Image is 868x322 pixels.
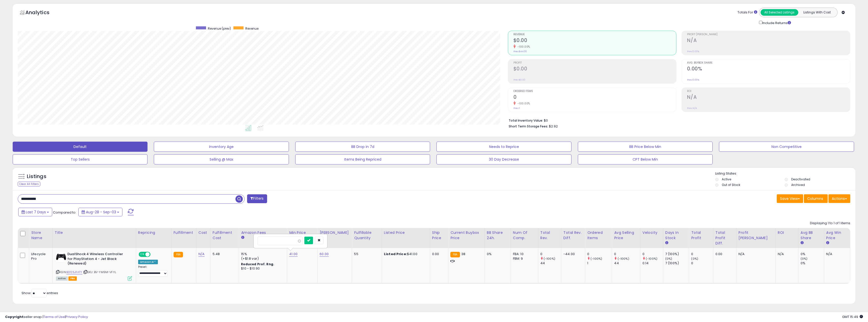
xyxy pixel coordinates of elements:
[5,314,24,319] strong: Copyright
[56,276,68,281] span: All listings currently available for purchase on Amazon
[516,102,530,105] small: -100.00%
[13,154,147,164] button: Top Sellers
[509,118,543,123] b: Total Inventory Value:
[646,257,657,261] small: (-100%)
[801,257,808,261] small: (0%)
[687,90,850,93] span: ROI
[791,183,805,187] label: Archived
[842,314,863,319] span: 2025-09-11 15:49 GMT
[241,256,283,261] div: (+$1.8 var)
[687,107,697,110] small: Prev: N/A
[587,261,612,266] div: 1
[198,230,208,235] div: Cost
[31,230,50,241] div: Store Name
[245,26,258,31] span: Revenue
[513,256,534,261] div: FBM: 9
[25,9,59,17] h5: Analytics
[687,37,850,44] h2: N/A
[691,257,698,261] small: (0%)
[27,173,46,180] h5: Listings
[461,252,465,256] span: 38
[154,142,289,152] button: Inventory Age
[31,252,49,261] div: Lifecycle Pro
[791,177,810,181] label: Deactivated
[241,252,283,256] div: 15%
[56,252,132,280] div: ASIN:
[384,230,428,235] div: Listed Price
[738,230,773,241] div: Profit [PERSON_NAME]
[826,230,848,241] div: Avg Win Price
[213,252,235,256] div: 5.48
[826,241,829,245] small: Avg Win Price.
[5,315,88,319] div: seller snap | |
[295,154,430,164] button: Items Being Repriced
[687,66,850,73] h2: 0.00%
[384,252,426,256] div: $41.00
[436,154,571,164] button: 30 Day Decrease
[665,241,668,245] small: Days In Stock.
[289,252,298,257] a: 41.00
[513,37,676,44] h2: $0.00
[241,235,244,240] small: Amazon Fees.
[665,257,672,261] small: (0%)
[801,252,824,256] div: 0%
[810,221,850,226] div: Displaying 1 to 1 of 1 items
[509,117,846,123] li: $0
[67,252,129,267] b: DualShock 4 Wireless Controller for PlayStation 4 - Jet Black (Renewed)
[687,78,699,81] small: Prev: 0.00%
[213,230,237,241] div: Fulfillment Cost
[687,94,850,101] h2: N/A
[687,62,850,64] span: Avg. Buybox Share
[719,142,854,152] button: Non Competitive
[78,208,122,216] button: Aug-28 - Sep-03
[691,261,713,266] div: 0
[83,270,116,274] span: | SKU: BV-YM9M-VFYL
[513,107,520,110] small: Prev: 1
[26,210,46,215] span: Last 7 Days
[139,252,145,257] span: ON
[18,208,52,216] button: Last 7 Days
[53,210,76,215] span: Compared to:
[614,252,640,256] div: 0
[241,262,274,266] b: Reduced Prof. Rng.
[513,50,527,53] small: Prev: $44.00
[66,270,82,274] a: B0125JFATY
[549,124,558,129] span: $2.92
[807,196,823,201] span: Columns
[432,252,444,256] div: 0.00
[755,20,797,26] div: Include Returns
[198,252,205,257] a: N/A
[801,261,824,266] div: 0%
[777,194,803,203] button: Save View
[432,230,446,241] div: Ship Price
[513,252,534,256] div: FBA: 10
[295,142,430,152] button: BB Drop in 7d
[665,261,689,266] div: 7 (100%)
[828,194,850,203] button: Actions
[738,252,772,256] div: N/A
[289,230,315,235] div: Min Price
[138,265,168,277] div: Preset:
[86,210,116,215] span: Aug-28 - Sep-03
[174,230,194,235] div: Fulfillment
[208,26,231,31] span: Revenue (prev)
[450,230,483,241] div: Current Buybox Price
[174,252,183,257] small: FBA
[687,33,850,36] span: Profit [PERSON_NAME]
[801,230,822,241] div: Avg BB Share
[642,261,663,266] div: 0.14
[587,230,610,241] div: Ordered Items
[56,252,66,262] img: 41JBkCUGj+L._SL40_.jpg
[487,252,507,256] div: 0%
[513,90,676,93] span: Ordered Items
[241,267,283,271] div: $10 - $10.90
[665,252,689,256] div: 7 (100%)
[642,252,663,256] div: 0
[513,33,676,36] span: Revenue
[22,291,58,295] span: Show: entries
[513,78,525,81] small: Prev: $0.00
[513,230,536,241] div: Num of Comp.
[578,142,713,152] button: BB Price Below Min
[540,261,561,266] div: 44
[587,252,612,256] div: 0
